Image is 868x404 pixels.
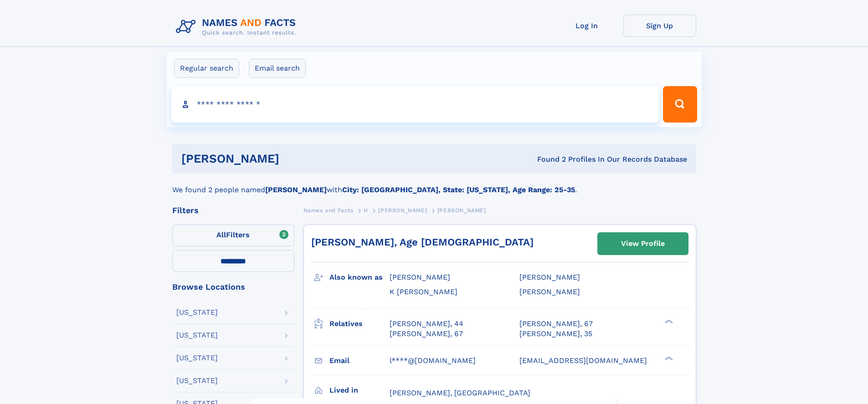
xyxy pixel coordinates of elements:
[216,230,226,239] span: All
[390,287,457,296] span: K [PERSON_NAME]
[623,15,696,37] a: Sign Up
[329,353,390,368] h3: Email
[171,86,659,123] input: search input
[329,316,390,332] h3: Relatives
[408,154,687,164] div: Found 2 Profiles In Our Records Database
[437,207,486,214] span: [PERSON_NAME]
[176,354,218,362] div: [US_STATE]
[329,383,390,398] h3: Lived in
[364,205,368,216] a: H
[329,270,390,285] h3: Also known as
[519,329,592,339] a: [PERSON_NAME], 35
[550,15,623,37] a: Log In
[519,319,593,329] a: [PERSON_NAME], 67
[176,377,218,384] div: [US_STATE]
[663,318,673,324] div: ❯
[378,205,427,216] a: [PERSON_NAME]
[378,207,427,214] span: [PERSON_NAME]
[172,225,294,246] label: Filters
[311,236,534,248] a: [PERSON_NAME], Age [DEMOGRAPHIC_DATA]
[663,355,673,361] div: ❯
[176,332,218,339] div: [US_STATE]
[390,273,450,281] span: [PERSON_NAME]
[342,185,575,194] b: City: [GEOGRAPHIC_DATA], State: [US_STATE], Age Range: 25-35
[621,233,665,254] div: View Profile
[303,205,354,216] a: Names and Facts
[172,174,696,195] div: We found 2 people named with .
[663,86,697,123] button: Search Button
[181,153,408,164] h1: [PERSON_NAME]
[249,59,306,78] label: Email search
[519,287,580,296] span: [PERSON_NAME]
[598,233,688,255] a: View Profile
[364,207,368,214] span: H
[172,206,294,215] div: Filters
[174,59,239,78] label: Regular search
[390,389,530,397] span: [PERSON_NAME], [GEOGRAPHIC_DATA]
[172,283,294,291] div: Browse Locations
[265,185,327,194] b: [PERSON_NAME]
[176,309,218,316] div: [US_STATE]
[519,273,580,281] span: [PERSON_NAME]
[519,356,647,365] span: [EMAIL_ADDRESS][DOMAIN_NAME]
[390,329,463,339] a: [PERSON_NAME], 67
[172,15,303,39] img: Logo Names and Facts
[390,319,463,329] a: [PERSON_NAME], 44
